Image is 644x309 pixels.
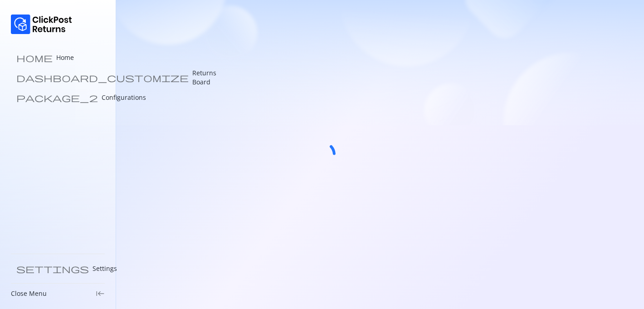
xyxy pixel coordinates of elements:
p: Home [56,53,74,62]
a: dashboard_customize Returns Board [11,69,105,87]
a: package_2 Configurations [11,88,105,107]
p: Close Menu [11,289,47,298]
p: Configurations [102,93,146,102]
a: home Home [11,49,105,67]
span: package_2 [16,93,98,102]
span: keyboard_tab_rtl [96,289,105,298]
span: settings [16,264,89,273]
img: Logo [11,15,72,34]
a: settings Settings [11,260,105,278]
div: Close Menukeyboard_tab_rtl [11,289,105,298]
p: Settings [93,264,117,273]
span: home [16,53,53,62]
span: dashboard_customize [16,73,189,82]
p: Returns Board [192,69,216,87]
